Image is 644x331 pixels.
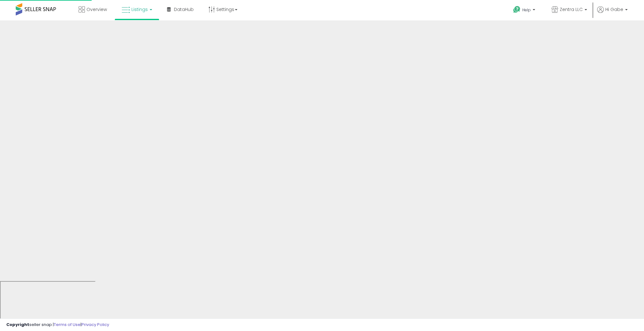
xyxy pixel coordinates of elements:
[86,6,107,13] span: Overview
[508,1,541,20] a: Help
[513,6,521,14] i: Get Help
[605,6,623,13] span: Hi Gabe
[560,6,583,13] span: Zentra LLC
[174,6,194,13] span: DataHub
[131,6,148,13] span: Listings
[597,6,628,20] a: Hi Gabe
[522,7,531,13] span: Help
